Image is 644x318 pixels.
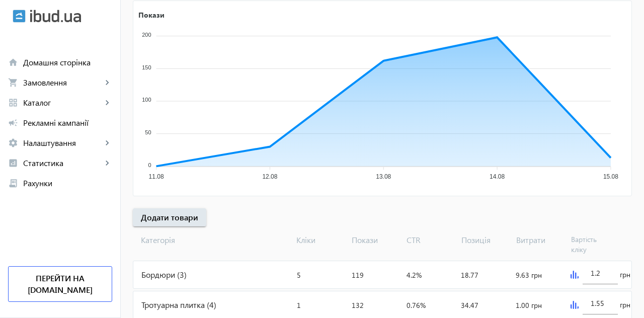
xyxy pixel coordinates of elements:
mat-icon: home [8,57,18,67]
mat-icon: grid_view [8,98,18,108]
span: Домашня сторінка [23,57,112,67]
tspan: 12.08 [262,173,277,180]
img: graph.svg [571,301,579,309]
img: ibud_text.svg [30,10,81,23]
span: 34.47 [461,300,478,310]
span: 0.76% [407,300,426,310]
span: Налаштування [23,138,102,148]
span: Рекламні кампанії [23,118,112,128]
tspan: 100 [142,97,151,103]
text: Покази [138,10,165,19]
span: 18.77 [461,270,478,280]
tspan: 50 [145,129,151,135]
span: 9.63 грн [516,270,542,280]
span: Позиція [457,234,512,254]
a: Перейти на [DOMAIN_NAME] [8,266,112,302]
tspan: 15.08 [603,173,618,180]
span: Кліки [292,234,347,254]
span: 1 [297,300,301,310]
tspan: 14.08 [490,173,505,180]
span: Вартість кліку [567,234,622,254]
mat-icon: keyboard_arrow_right [102,77,112,88]
span: Додати товари [141,212,198,223]
mat-icon: settings [8,138,18,148]
mat-icon: keyboard_arrow_right [102,98,112,108]
span: грн [620,270,630,280]
mat-icon: receipt_long [8,178,18,188]
span: 119 [352,270,364,280]
span: 5 [297,270,301,280]
span: Замовлення [23,77,102,88]
tspan: 200 [142,32,151,38]
img: ibud.svg [13,10,26,23]
div: Бордюри (3) [133,261,293,288]
span: 1.00 грн [516,300,542,310]
span: Статистика [23,158,102,168]
mat-icon: campaign [8,118,18,128]
span: Каталог [23,98,102,108]
span: 4.2% [407,270,422,280]
tspan: 13.08 [376,173,391,180]
tspan: 0 [148,162,151,168]
img: graph.svg [571,271,579,279]
button: Додати товари [133,208,206,226]
tspan: 150 [142,64,151,70]
span: Покази [348,234,403,254]
mat-icon: keyboard_arrow_right [102,138,112,148]
mat-icon: analytics [8,158,18,168]
span: Витрати [512,234,567,254]
span: 132 [352,300,364,310]
mat-icon: keyboard_arrow_right [102,158,112,168]
span: Категорія [133,234,292,254]
span: CTR [403,234,457,254]
span: грн [620,300,630,310]
tspan: 11.08 [149,173,164,180]
mat-icon: shopping_cart [8,77,18,88]
span: Рахунки [23,178,112,188]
